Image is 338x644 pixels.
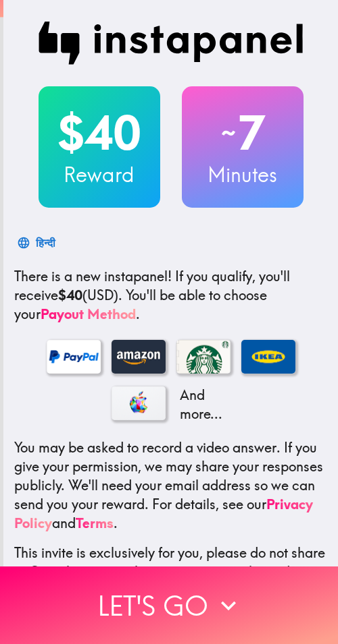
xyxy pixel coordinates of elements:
[14,544,327,581] p: This invite is exclusively for you, please do not share it. Complete it soon because spots are li...
[14,438,327,533] p: You may be asked to record a video answer. If you give your permission, we may share your respons...
[14,229,61,256] button: हिन्दी
[58,287,82,303] b: $40
[39,22,304,65] img: Instapanel
[39,105,160,160] h2: $40
[14,267,327,324] p: If you qualify, you'll receive (USD) . You'll be able to choose your .
[182,160,304,189] h3: Minutes
[14,268,172,285] span: There is a new instapanel!
[219,113,238,153] span: ~
[76,515,114,531] a: Terms
[36,233,55,252] div: हिन्दी
[14,496,313,531] a: Privacy Policy
[182,105,304,160] h2: 7
[176,386,231,423] p: And more...
[41,305,136,322] a: Payout Method
[39,160,160,189] h3: Reward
